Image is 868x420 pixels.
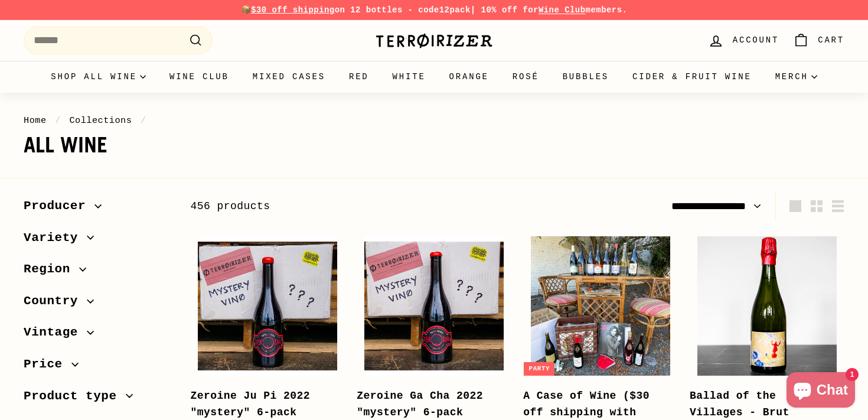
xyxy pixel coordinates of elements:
summary: Shop all wine [39,61,158,93]
a: Cider & Fruit Wine [621,61,763,93]
button: Product type [24,383,171,415]
button: Price [24,351,171,383]
span: Product type [24,386,126,406]
strong: 12pack [439,5,471,15]
h1: All wine [24,134,844,157]
div: 456 products [190,198,517,215]
a: Wine Club [158,61,241,93]
summary: Merch [763,61,829,93]
span: Price [24,354,71,375]
a: Rosé [501,61,551,93]
a: Home [24,115,47,126]
inbox-online-store-chat: Shopify online store chat [783,372,859,411]
button: Region [24,256,171,288]
span: Account [733,34,779,47]
button: Country [24,288,171,320]
span: Region [24,259,79,279]
span: Vintage [24,323,87,343]
a: Orange [438,61,501,93]
span: Variety [24,228,87,248]
a: Mixed Cases [241,61,337,93]
button: Variety [24,225,171,257]
a: Collections [69,115,132,126]
p: 📦 on 12 bottles - code | 10% off for members. [24,4,844,17]
a: Account [701,23,786,58]
a: White [381,61,438,93]
span: $30 off shipping [251,5,335,15]
span: Country [24,291,87,311]
span: / [138,115,149,126]
nav: breadcrumbs [24,113,844,128]
a: Wine Club [539,5,586,15]
div: Party [524,362,554,376]
a: Cart [786,23,851,58]
a: Bubbles [551,61,621,93]
span: Producer [24,196,94,216]
a: Red [337,61,381,93]
button: Producer [24,193,171,225]
button: Vintage [24,320,171,351]
span: Cart [818,34,844,47]
span: / [52,115,64,126]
